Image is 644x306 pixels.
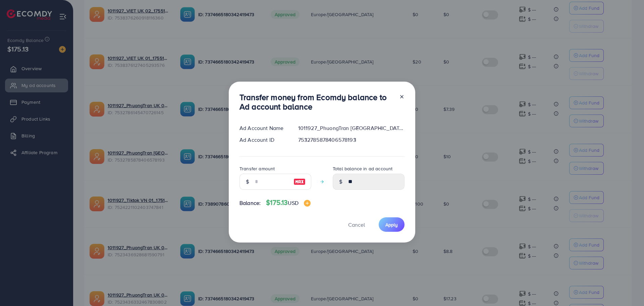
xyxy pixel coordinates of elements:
[304,200,311,207] img: image
[266,199,311,207] h4: $175.13
[234,136,293,144] div: Ad Account ID
[293,178,306,186] img: image
[288,199,298,207] span: USD
[293,136,410,144] div: 7532785878406578193
[239,165,275,172] label: Transfer amount
[293,124,410,132] div: 1011927_PhuongTran [GEOGRAPHIC_DATA] 08_1753863400059
[385,221,398,228] span: Apply
[333,165,392,172] label: Total balance in ad account
[340,217,373,232] button: Cancel
[379,217,405,232] button: Apply
[348,221,365,228] span: Cancel
[234,124,293,132] div: Ad Account Name
[239,199,261,207] span: Balance:
[239,92,394,112] h3: Transfer money from Ecomdy balance to Ad account balance
[615,276,639,301] iframe: Chat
